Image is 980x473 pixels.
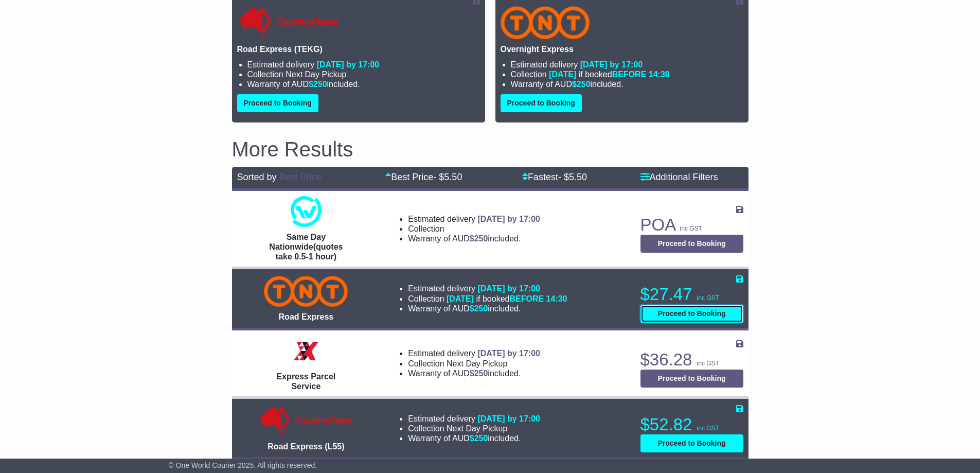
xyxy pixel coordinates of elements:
h2: More Results [232,138,749,161]
img: One World Courier: Same Day Nationwide(quotes take 0.5-1 hour) [291,196,322,227]
span: $ [470,234,488,243]
span: Next Day Pickup [447,359,507,368]
span: 250 [313,80,327,89]
span: inc GST [680,225,702,232]
img: CouriersPlease: Road Express (TEKG) [237,6,341,39]
span: [DATE] by 17:00 [317,60,380,69]
li: Collection [408,424,540,433]
a: Fastest- $5.50 [522,172,587,182]
span: $ [309,80,327,89]
li: Collection [408,359,540,369]
li: Collection [511,69,743,79]
span: - $ [558,172,587,182]
p: $52.82 [640,414,743,435]
span: 250 [474,369,488,378]
span: 14:30 [649,70,670,79]
a: Best Price- $5.50 [385,172,462,182]
span: 250 [577,80,591,89]
span: 14:30 [546,294,567,303]
span: inc GST [697,360,719,367]
li: Warranty of AUD included. [408,234,540,243]
span: inc GST [697,425,719,432]
li: Warranty of AUD included. [247,79,480,89]
p: Road Express (TEKG) [237,44,480,54]
li: Estimated delivery [247,60,480,69]
span: Road Express (L55) [268,442,344,451]
p: $27.47 [640,284,743,305]
span: Express Parcel Service [277,372,336,391]
span: $ [572,80,591,89]
span: Sorted by [237,172,277,182]
button: Proceed to Booking [237,94,318,112]
button: Proceed to Booking [640,370,743,388]
li: Warranty of AUD included. [408,369,540,378]
span: - $ [433,172,462,182]
span: 250 [474,234,488,243]
a: Additional Filters [640,172,718,182]
li: Collection [247,69,480,79]
button: Proceed to Booking [640,434,743,452]
span: Next Day Pickup [286,70,346,79]
li: Warranty of AUD included. [511,79,743,89]
span: $ [470,369,488,378]
img: TNT Domestic: Road Express [264,276,348,307]
span: Road Express [279,312,334,321]
span: Same Day Nationwide(quotes take 0.5-1 hour) [269,233,343,261]
span: [DATE] by 17:00 [477,284,540,293]
span: if booked [447,294,567,303]
p: POA [640,215,743,235]
span: 5.50 [444,172,462,182]
span: $ [470,304,488,313]
img: Border Express: Express Parcel Service [291,336,322,366]
span: 250 [474,304,488,313]
button: Proceed to Booking [501,94,582,112]
li: Estimated delivery [408,348,540,358]
img: CouriersPlease: Road Express (L55) [258,406,355,436]
a: Best Price [279,172,322,182]
button: Proceed to Booking [640,235,743,253]
li: Estimated delivery [408,414,540,424]
span: $ [470,434,488,443]
span: [DATE] [549,70,576,79]
span: Next Day Pickup [447,424,507,433]
span: if booked [549,70,669,79]
span: [DATE] by 17:00 [477,215,540,223]
img: TNT Domestic: Overnight Express [501,6,590,39]
p: $36.28 [640,349,743,370]
span: 5.50 [569,172,587,182]
span: [DATE] by 17:00 [477,349,540,358]
span: [DATE] by 17:00 [477,414,540,423]
li: Collection [408,294,567,304]
span: 250 [474,434,488,443]
li: Warranty of AUD included. [408,433,540,443]
li: Estimated delivery [408,284,567,293]
button: Proceed to Booking [640,305,743,323]
li: Estimated delivery [511,60,743,69]
span: BEFORE [509,294,544,303]
li: Collection [408,224,540,234]
span: © One World Courier 2025. All rights reserved. [169,461,317,469]
li: Estimated delivery [408,214,540,224]
li: Warranty of AUD included. [408,304,567,313]
span: [DATE] [447,294,474,303]
span: BEFORE [612,70,647,79]
span: inc GST [697,294,719,302]
span: [DATE] by 17:00 [580,60,643,69]
p: Overnight Express [501,44,743,54]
